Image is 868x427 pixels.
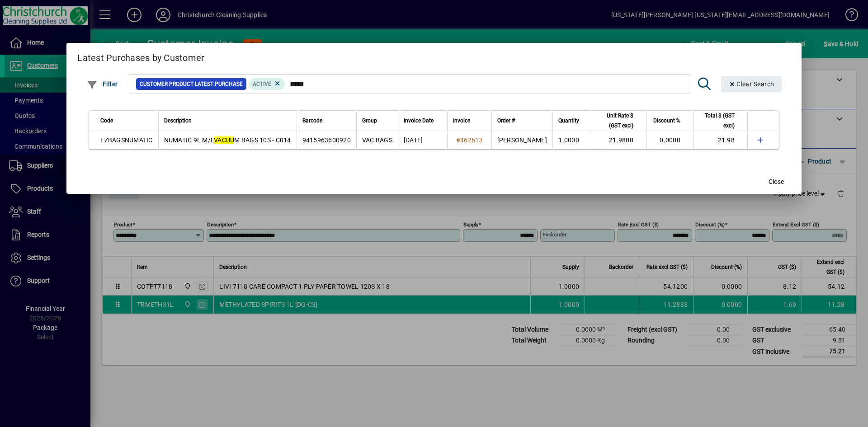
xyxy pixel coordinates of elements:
[491,131,552,149] td: [PERSON_NAME]
[699,111,743,131] div: Total $ (GST excl)
[598,111,642,131] div: Unit Rate $ (GST excl)
[164,116,291,126] div: Description
[362,116,392,126] div: Group
[253,81,271,87] span: Active
[302,116,351,126] div: Barcode
[164,136,291,144] span: NUMATIC 9L M/L M BAGS 10S - C014
[497,116,515,126] span: Order #
[558,116,587,126] div: Quantity
[598,111,633,131] span: Unit Rate $ (GST excl)
[302,136,351,144] span: 9415963600920
[558,116,579,126] span: Quantity
[653,116,680,126] span: Discount %
[100,116,152,126] div: Code
[100,116,113,126] span: Code
[646,131,693,149] td: 0.0000
[693,131,747,149] td: 21.98
[302,116,322,126] span: Barcode
[214,136,234,144] em: VACUU
[85,76,120,92] button: Filter
[497,116,547,126] div: Order #
[762,174,791,190] button: Close
[164,116,192,126] span: Description
[453,135,486,145] a: #462613
[249,78,285,90] mat-chip: Product Activation Status: Active
[362,136,392,144] span: VAC BAGS
[456,136,460,144] span: #
[721,76,782,92] button: Clear
[728,80,774,88] span: Clear Search
[453,116,470,126] span: Invoice
[552,131,592,149] td: 1.0000
[592,131,646,149] td: 21.9800
[699,111,735,131] span: Total $ (GST excl)
[404,116,442,126] div: Invoice Date
[100,136,152,144] span: FZBAGSNUMATIC
[453,116,486,126] div: Invoice
[66,43,802,69] h2: Latest Purchases by Customer
[404,116,434,126] span: Invoice Date
[87,80,118,88] span: Filter
[398,131,447,149] td: [DATE]
[769,177,784,187] span: Close
[362,116,377,126] span: Group
[140,80,243,89] span: Customer Product Latest Purchase
[652,116,689,126] div: Discount %
[460,136,483,144] span: 462613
